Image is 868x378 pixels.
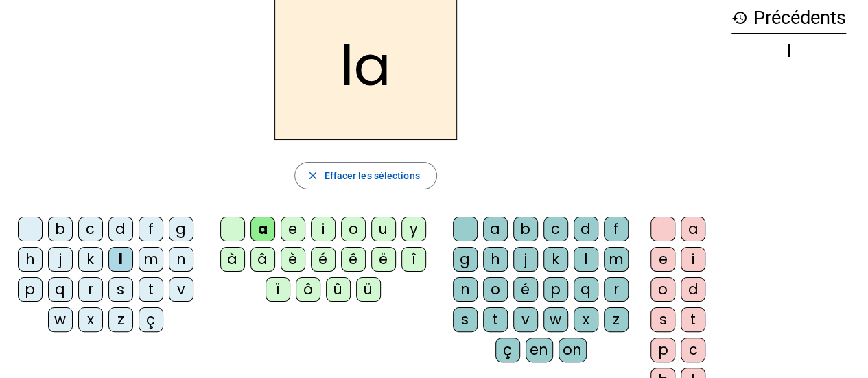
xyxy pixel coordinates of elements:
[371,247,396,272] div: ë
[483,307,508,332] div: t
[453,277,478,302] div: n
[250,217,275,241] div: a
[169,247,193,272] div: n
[341,247,366,272] div: ê
[324,167,419,184] span: Effacer les sélections
[731,3,846,34] h3: Précédents
[513,307,538,332] div: v
[169,217,193,241] div: g
[650,307,675,332] div: s
[78,247,103,272] div: k
[48,247,73,272] div: j
[108,247,133,272] div: l
[543,247,568,272] div: k
[281,247,305,272] div: è
[220,247,245,272] div: à
[604,277,629,302] div: r
[371,217,396,241] div: u
[650,338,675,362] div: p
[139,277,163,302] div: t
[78,217,103,241] div: c
[543,307,568,332] div: w
[48,307,73,332] div: w
[650,247,675,272] div: e
[18,277,43,302] div: p
[574,247,598,272] div: l
[604,247,629,272] div: m
[483,277,508,302] div: o
[294,162,436,189] button: Effacer les sélections
[266,277,290,302] div: ï
[18,247,43,272] div: h
[78,277,103,302] div: r
[681,338,705,362] div: c
[650,277,675,302] div: o
[306,169,318,182] mat-icon: close
[513,247,538,272] div: j
[139,217,163,241] div: f
[681,307,705,332] div: t
[108,307,133,332] div: z
[574,307,598,332] div: x
[513,217,538,241] div: b
[401,247,426,272] div: î
[731,10,748,26] mat-icon: history
[108,217,133,241] div: d
[401,217,426,241] div: y
[526,338,553,362] div: en
[574,217,598,241] div: d
[681,217,705,241] div: a
[356,277,381,302] div: ü
[604,307,629,332] div: z
[169,277,193,302] div: v
[281,217,305,241] div: e
[250,247,275,272] div: â
[311,247,336,272] div: é
[48,217,73,241] div: b
[559,338,587,362] div: on
[483,247,508,272] div: h
[139,247,163,272] div: m
[341,217,366,241] div: o
[574,277,598,302] div: q
[543,217,568,241] div: c
[513,277,538,302] div: é
[139,307,163,332] div: ç
[604,217,629,241] div: f
[326,277,351,302] div: û
[731,43,846,60] div: l
[78,307,103,332] div: x
[681,247,705,272] div: i
[453,247,478,272] div: g
[296,277,320,302] div: ô
[495,338,520,362] div: ç
[311,217,336,241] div: i
[453,307,478,332] div: s
[108,277,133,302] div: s
[483,217,508,241] div: a
[48,277,73,302] div: q
[543,277,568,302] div: p
[681,277,705,302] div: d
